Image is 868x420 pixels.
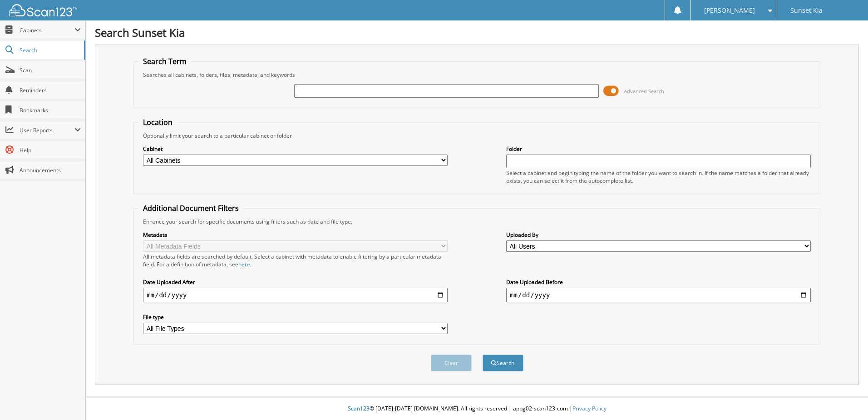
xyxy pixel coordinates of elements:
span: Search [20,46,79,54]
span: Scan123 [348,405,370,412]
legend: Location [138,117,177,127]
div: Select a cabinet and begin typing the name of the folder you want to search in. If the name match... [506,169,811,185]
button: Search [483,355,523,371]
div: Searches all cabinets, folders, files, metadata, and keywords [138,71,815,79]
label: Metadata [143,231,448,239]
legend: Search Term [138,56,191,66]
label: Date Uploaded Before [506,278,811,286]
label: Uploaded By [506,231,811,239]
button: Clear [431,355,472,371]
span: Advanced Search [624,88,664,95]
label: Cabinet [143,145,448,153]
input: start [143,288,448,302]
input: end [506,288,811,302]
label: Date Uploaded After [143,278,448,286]
h1: Search Sunset Kia [95,25,859,40]
span: Announcements [20,166,81,174]
img: scan123-logo-white.svg [9,4,77,16]
label: File type [143,313,448,321]
span: Cabinets [20,26,74,34]
span: Reminders [20,86,81,94]
a: Privacy Policy [572,405,607,412]
div: Optionally limit your search to a particular cabinet or folder [138,132,815,140]
span: Bookmarks [20,106,81,114]
span: User Reports [20,126,74,134]
span: [PERSON_NAME] [704,8,755,13]
span: Sunset Kia [790,8,823,13]
label: Folder [506,145,811,153]
span: Help [20,146,81,154]
span: Scan [20,66,81,74]
div: Enhance your search for specific documents using filters such as date and file type. [138,218,815,225]
div: © [DATE]-[DATE] [DOMAIN_NAME]. All rights reserved | appg02-scan123-com | [86,398,868,420]
legend: Additional Document Filters [138,203,243,213]
a: here [238,260,250,268]
div: All metadata fields are searched by default. Select a cabinet with metadata to enable filtering b... [143,253,448,268]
